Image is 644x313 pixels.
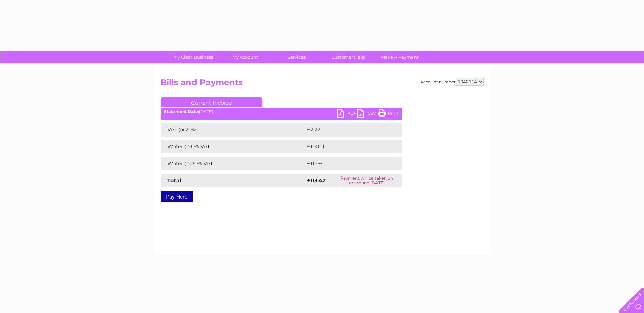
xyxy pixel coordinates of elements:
[307,177,326,184] strong: £113.42
[320,51,376,63] a: Customer Help
[378,109,398,119] a: Print
[161,140,305,153] td: Water @ 0% VAT
[161,123,305,137] td: VAT @ 20%
[161,109,402,114] div: [DATE]
[161,78,484,90] h2: Bills and Payments
[269,51,325,63] a: Services
[305,140,388,153] td: £100.11
[161,97,262,107] a: Current Invoice
[217,51,273,63] a: My Account
[420,78,484,86] div: Account number
[161,191,193,202] a: Pay Here
[167,177,181,184] strong: Total
[161,157,305,170] td: Water @ 20% VAT
[305,123,386,137] td: £2.22
[164,109,199,114] b: Statement Date:
[357,109,378,119] a: CSV
[332,174,401,187] td: Payment will be taken on or around [DATE]
[165,51,221,63] a: My Clear Business
[305,157,387,170] td: £11.09
[372,51,428,63] a: Make A Payment
[337,109,357,119] a: PDF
